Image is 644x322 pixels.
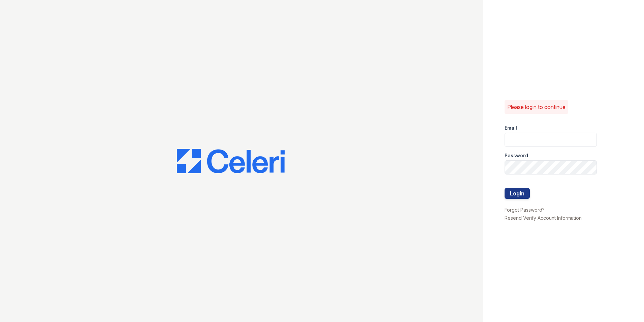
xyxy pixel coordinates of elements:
button: Login [505,188,530,199]
a: Forgot Password? [505,207,545,213]
label: Password [505,152,528,159]
a: Resend Verify Account Information [505,215,582,221]
img: CE_Logo_Blue-a8612792a0a2168367f1c8372b55b34899dd931a85d93a1a3d3e32e68fde9ad4.png [177,149,285,173]
label: Email [505,125,517,131]
p: Please login to continue [507,103,566,111]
